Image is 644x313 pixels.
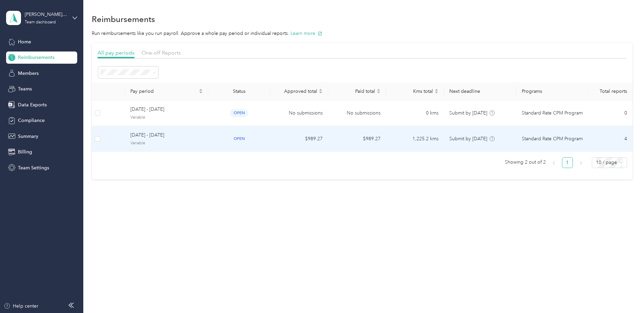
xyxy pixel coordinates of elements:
[142,49,181,56] span: One-off Reports
[275,88,317,94] span: Approved total
[130,88,197,94] span: Pay period
[434,88,438,92] span: caret-up
[18,54,55,61] span: Reimbursements
[319,90,323,95] span: caret-down
[576,157,586,168] li: Next Page
[92,16,155,23] h1: Reimbursements
[386,82,444,100] th: Kms total
[130,131,203,139] span: [DATE] - [DATE]
[4,302,38,310] button: Help center
[270,100,328,126] td: No submissions
[199,90,203,95] span: caret-down
[328,126,386,152] td: $989.27
[377,90,381,95] span: caret-down
[549,157,559,168] li: Previous Page
[516,82,589,100] th: Programs
[334,88,375,94] span: Paid total
[130,140,203,146] span: Variable
[386,100,444,126] td: 0 kms
[130,114,203,121] span: Variable
[199,88,203,92] span: caret-up
[92,30,632,37] p: Run reimbursements like you run payroll. Approve a whole pay period or individual reports.
[230,109,248,117] span: open
[18,70,39,77] span: Members
[270,82,328,100] th: Approved total
[596,158,623,168] span: 10 / page
[589,100,632,126] td: 0
[549,157,559,168] button: left
[18,85,32,92] span: Teams
[386,126,444,152] td: 1,225.2 kms
[18,148,32,155] span: Billing
[505,157,546,167] span: Showing 2 out of 2
[214,88,264,94] div: Status
[328,82,386,100] th: Paid total
[579,161,583,165] span: right
[449,136,487,142] span: Submit by [DATE]
[391,88,433,94] span: Kms total
[377,88,381,92] span: caret-up
[328,100,386,126] td: No submissions
[18,117,45,124] span: Compliance
[449,110,487,116] span: Submit by [DATE]
[444,82,516,100] th: Next deadline
[589,126,632,152] td: 4
[562,157,573,168] li: 1
[562,158,573,168] a: 1
[98,49,134,56] span: All pay periods
[18,101,47,108] span: Data Exports
[552,161,556,165] span: left
[522,135,583,143] span: Standard Rate CPM Program
[576,157,586,168] button: right
[25,20,56,24] div: Team dashboard
[130,106,203,113] span: [DATE] - [DATE]
[434,90,438,95] span: caret-down
[25,11,67,18] div: [PERSON_NAME] & Associates
[230,135,248,143] span: open
[291,30,322,37] button: Learn more
[522,109,583,117] span: Standard Rate CPM Program
[319,88,323,92] span: caret-up
[18,38,31,45] span: Home
[589,82,632,100] th: Total reports
[18,133,38,140] span: Summary
[270,126,328,152] td: $989.27
[125,82,208,100] th: Pay period
[18,164,49,171] span: Team Settings
[606,275,644,313] iframe: Everlance-gr Chat Button Frame
[592,157,627,168] div: Page Size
